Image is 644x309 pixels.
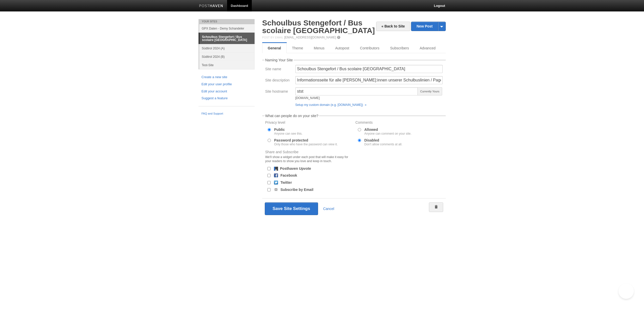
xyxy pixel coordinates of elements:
img: Posthaven-bar [199,4,223,8]
label: Public [274,128,303,135]
a: Setup my custom domain (e.g. [DOMAIN_NAME]) » [295,103,366,107]
a: Südtirol 2024 (B) [199,52,255,61]
label: Password protected [274,138,338,146]
img: facebook.png [274,173,278,177]
a: Edit your account [202,89,252,94]
legend: What can people do on your site? [265,114,319,118]
label: Posthaven Upvote [280,167,311,170]
a: Theme [287,43,309,53]
label: Site hostname [265,90,292,94]
li: Your Sites [199,19,255,24]
a: Advanced [414,43,441,53]
a: Menus [308,43,330,53]
a: Schoulbus Stengefort / Bus scolaire [GEOGRAPHIC_DATA] [262,19,375,35]
div: Don't allow comments at all. [364,143,402,146]
a: Subscribers [385,43,414,53]
button: Save Site Settings [265,202,318,215]
label: Privacy level [265,121,352,125]
a: Schoulbus Stengefort / Bus scolaire [GEOGRAPHIC_DATA] [200,33,255,44]
a: New Post [411,22,445,31]
span: Post by Email [262,36,283,39]
a: GPX Daten - Demy Schandeler [199,24,255,33]
div: We'll show a widget under each post that will make it easy for your readers to show you love and ... [265,155,352,163]
a: Suggest a feature [202,96,252,101]
legend: Naming Your Site [265,58,294,62]
span: Currently Yours [417,87,442,95]
img: twitter.png [274,180,278,185]
a: Create a new site [202,75,252,80]
a: Test-Site [199,61,255,69]
label: Allowed [364,128,412,135]
label: Comments [356,121,443,125]
iframe: Help Scout Beacon - Open [619,284,634,299]
a: Cancel [323,207,334,211]
div: [DOMAIN_NAME] [295,96,418,100]
div: Anyone can comment on your site. [364,132,412,135]
a: Contributors [355,43,385,53]
a: Südtirol 2024 (A) [199,44,255,52]
label: Disabled [364,138,402,146]
label: Site name [265,67,292,72]
a: « Back to Site [376,22,410,31]
label: Subscribe by Email [281,188,313,191]
a: Edit your user profile [202,82,252,87]
a: [EMAIL_ADDRESS][DOMAIN_NAME] [284,36,336,39]
a: General [262,43,287,53]
label: Facebook [281,174,297,177]
a: Autopost [330,43,354,53]
div: Only those who have the password can view it. [274,143,338,146]
a: FAQ and Support [202,111,252,116]
label: Share and Subscribe [265,150,352,164]
label: Twitter [281,181,292,184]
div: Anyone can see this. [274,132,303,135]
label: Site description [265,78,292,83]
